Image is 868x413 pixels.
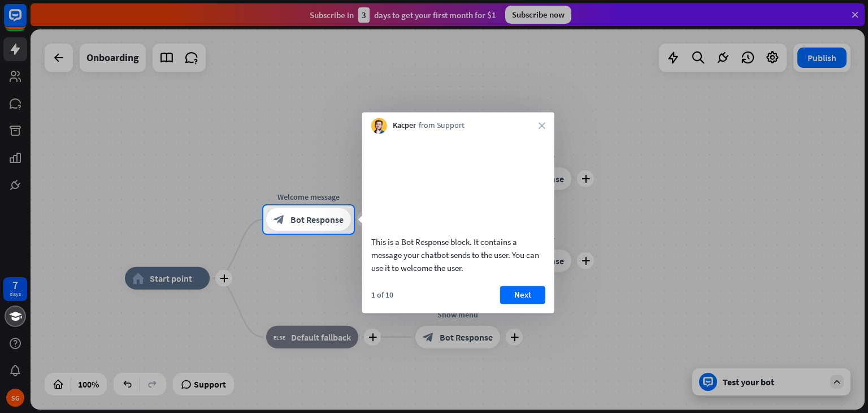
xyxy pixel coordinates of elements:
[371,235,545,274] div: This is a Bot Response block. It contains a message your chatbot sends to the user. You can use i...
[500,286,545,304] button: Next
[393,121,416,132] span: Kacper
[9,5,43,38] button: Open LiveChat chat widget
[371,290,393,300] div: 1 of 10
[274,214,285,225] i: block_bot_response
[290,214,344,225] span: Bot Response
[419,121,465,132] span: from Support
[539,122,545,129] i: close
